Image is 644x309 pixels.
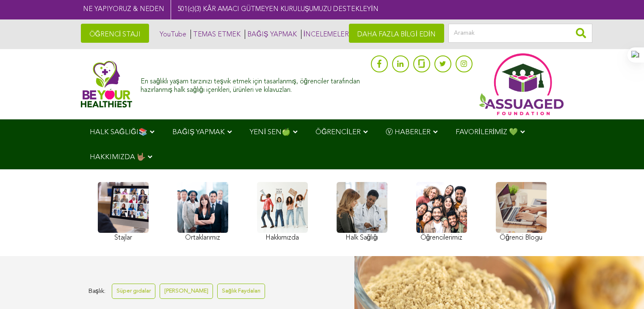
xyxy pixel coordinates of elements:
font: Ⓥ HABERLER [386,129,431,136]
a: Sağlık Faydaları [217,284,265,298]
font: DAHA FAZLA BİLGİ EDİN [357,31,436,38]
font: [PERSON_NAME] [164,288,208,294]
font: Sağlık Faydaları [222,288,260,294]
font: HAKKIMIZDA 🤟🏽 [90,154,146,161]
font: ÖĞRENCİLER [315,129,361,136]
input: Aramak [448,24,592,43]
a: İNCELEMELER [301,30,349,39]
a: Süper gıdalar [112,284,155,298]
a: DAHA FAZLA BİLGİ EDİN [349,24,444,43]
font: YouTube [160,31,186,38]
font: İNCELEMELER [304,31,349,38]
font: BAĞIŞ YAPMAK [247,31,296,38]
font: En sağlıklı yaşam tarzınızı teşvik etmek için tasarlanmış, öğrenciler tarafından hazırlanmış halk... [141,78,360,93]
font: ÖĞRENCİ STAJI [89,31,141,38]
a: TEMAS ETMEK [191,30,240,39]
a: ÖĞRENCİ STAJI [81,24,149,43]
font: TEMAS ETMEK [193,31,240,38]
font: YENİ SEN🍏 [250,129,290,136]
iframe: Sohbet Widget'ı [602,268,644,309]
font: Başlık: [88,288,106,295]
font: Süper gıdalar [116,288,151,294]
a: BAĞIŞ YAPMAK [245,30,296,39]
img: Yatıştırılmış [81,61,132,108]
img: cam kapı [418,59,424,68]
a: [PERSON_NAME] [160,284,213,298]
font: BAĞIŞ YAPMAK [172,129,225,136]
font: FAVORİLERİMİZ 💚 [456,129,518,136]
a: YouTube [158,30,186,39]
div: Gezinme Menüsü [81,119,564,169]
font: HALK SAĞLIĞI📚 [90,129,147,136]
img: Yatıştırıcı Uygulama [479,53,564,115]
